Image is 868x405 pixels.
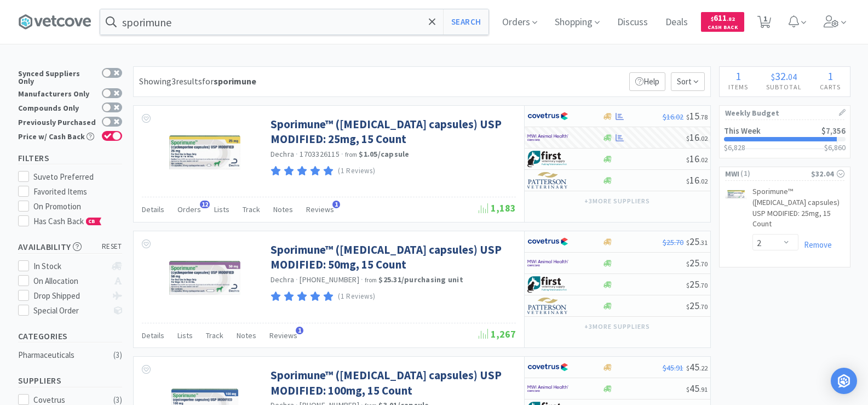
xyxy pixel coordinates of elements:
span: Notes [237,330,256,340]
span: Track [243,204,260,214]
p: (1 Reviews) [338,166,375,177]
span: $ [686,177,689,185]
div: Price w/ Cash Back [18,131,96,140]
h5: Availability [18,241,122,253]
input: Search by item, sku, manufacturer, ingredient, size... [100,9,488,35]
span: ( 1 ) [739,168,810,179]
span: · [296,275,298,284]
span: . 22 [699,364,708,372]
h4: Subtotal [757,82,811,92]
img: f6b2451649754179b5b4e0c70c3f7cb0_2.png [527,255,568,271]
h4: Carts [811,82,850,92]
span: · [296,149,298,159]
span: 16 [686,131,708,144]
span: $ [686,238,689,247]
span: Notes [273,204,293,214]
h4: Items [720,82,757,92]
span: 15 [686,110,708,122]
span: $ [686,385,689,393]
img: f6b2451649754179b5b4e0c70c3f7cb0_2.png [527,380,568,397]
span: 16 [686,174,708,186]
span: Details [142,330,164,340]
span: Lists [177,330,193,340]
span: 12 [200,201,210,208]
a: Sporimune™ ([MEDICAL_DATA] capsules) USP MODIFIED: 50mg, 15 Count [271,242,513,272]
div: On Allocation [33,275,106,288]
div: On Promotion [33,200,122,213]
span: Track [206,330,223,340]
span: 32 [775,69,786,83]
span: · [361,275,363,284]
div: $32.04 [811,168,844,180]
div: Showing 3 results [139,75,256,89]
span: Cash Back [708,25,738,32]
img: 67d67680309e4a0bb49a5ff0391dcc42_6.png [527,151,568,167]
div: . [757,71,811,82]
span: $ [686,134,689,142]
img: 77fca1acd8b6420a9015268ca798ef17_1.png [527,359,568,375]
strong: $1.05 / capsule [359,149,409,159]
span: . 02 [699,134,708,142]
span: $ [686,281,689,289]
span: 6,860 [828,142,846,152]
span: 1,267 [479,328,516,340]
a: Sporimune™ ([MEDICAL_DATA] capsules) USP MODIFIED: 25mg, 15 Count [752,186,844,233]
span: 16 [686,152,708,165]
a: Dechra [271,149,295,159]
div: Drop Shipped [33,289,106,303]
span: Reviews [306,204,334,214]
span: Has Cash Back [33,216,102,226]
span: [PHONE_NUMBER] [300,275,359,284]
img: 4bd2e72772154b76be6c33a9e658ab88_617005.png [725,189,747,201]
span: $6,828 [724,142,745,152]
a: This Week$7,356$6,828$6,860 [720,120,850,158]
a: Deals [661,18,692,27]
span: 1 [296,327,303,334]
a: 1 [753,19,775,28]
a: Sporimune™ ([MEDICAL_DATA] capsules) USP MODIFIED: 100mg, 15 Count [271,368,513,398]
span: 1 [735,69,741,83]
a: Dechra [271,275,295,284]
span: $16.02 [663,112,683,122]
span: $ [686,113,689,121]
span: . 02 [699,156,708,164]
img: f6b2451649754179b5b4e0c70c3f7cb0_2.png [527,129,568,146]
span: $ [686,364,689,372]
a: Sporimune™ ([MEDICAL_DATA] capsules) USP MODIFIED: 25mg, 15 Count [271,117,513,147]
span: for [202,76,256,87]
span: 25 [686,299,708,312]
a: $611.82Cash Back [701,7,744,37]
span: $ [711,15,714,22]
span: 1703326115 [300,149,340,159]
a: Remove [798,239,832,250]
span: . 91 [699,385,708,393]
span: MWI [725,168,740,180]
span: $45.91 [663,363,683,373]
div: Open Intercom Messenger [831,368,857,394]
img: f5e969b455434c6296c6d81ef179fa71_3.png [527,172,568,189]
button: +3more suppliers [579,319,655,334]
span: . 78 [699,113,708,121]
span: $ [686,303,689,311]
img: 05282b4194a241348f09793d25ac6409_407187.jpeg [169,117,240,188]
h1: Weekly Budget [725,106,844,120]
img: 4740b9683bb4462cad0a3eb3864b43f9_407186.jpeg [169,242,240,313]
div: Manufacturers Only [18,88,96,98]
span: . 31 [699,238,708,247]
span: Sort [671,72,705,91]
span: . 82 [727,15,735,22]
span: from [365,276,377,284]
h2: This Week [724,127,761,135]
span: $25.70 [663,237,683,247]
img: f5e969b455434c6296c6d81ef179fa71_3.png [527,298,568,314]
img: 77fca1acd8b6420a9015268ca798ef17_1.png [527,233,568,250]
a: Discuss [613,18,652,27]
span: 1 [332,201,340,208]
h3: $ [824,144,846,151]
span: from [345,151,357,158]
span: · [341,149,343,159]
div: In Stock [33,260,106,273]
strong: $25.31 / purchasing unit [378,275,463,284]
h5: Filters [18,152,122,164]
span: 25 [686,278,708,290]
